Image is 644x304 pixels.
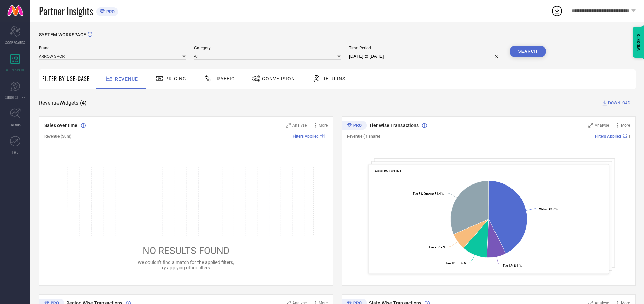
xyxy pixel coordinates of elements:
span: Category [194,46,341,50]
span: SYSTEM WORKSPACE [39,32,86,37]
span: DOWNLOAD [608,100,630,106]
span: Revenue (Sum) [44,134,71,139]
span: Revenue (% share) [347,134,380,139]
span: Traffic [214,76,235,81]
svg: Zoom [588,123,593,128]
span: Pricing [165,76,186,81]
span: More [319,123,328,128]
span: Time Period [349,46,501,50]
span: Filter By Use-Case [42,74,90,83]
span: Revenue Widgets ( 4 ) [39,100,87,106]
tspan: Tier 3 & Others [412,192,433,196]
text: : 10.6 % [445,261,466,265]
tspan: Tier 1B [445,261,455,265]
span: WORKSPACE [6,67,25,72]
span: Filters Applied [595,134,621,139]
div: Premium [342,121,367,131]
span: SUGGESTIONS [5,95,26,100]
span: Analyse [595,123,609,128]
span: | [629,134,630,139]
span: FWD [12,150,19,155]
span: Partner Insights [39,4,93,18]
span: Analyse [292,123,307,128]
span: TRENDS [9,122,21,127]
button: Search [510,46,546,57]
text: : 42.7 % [538,207,557,211]
span: Filters Applied [293,134,319,139]
span: Sales over time [44,123,77,128]
span: ARROW SPORT [374,169,402,173]
span: Brand [39,46,186,50]
span: Tier Wise Transactions [369,123,419,128]
tspan: Tier 1A [502,264,512,268]
text: : 31.4 % [412,192,443,196]
text: : 8.1 % [502,264,521,268]
span: PRO [105,9,115,14]
span: We couldn’t find a match for the applied filters, try applying other filters. [138,260,234,270]
span: Returns [322,76,345,81]
span: SCORECARDS [5,40,25,45]
tspan: Tier 2 [429,245,436,249]
span: | [327,134,328,139]
input: Select time period [349,52,501,60]
span: Conversion [262,76,295,81]
span: Revenue [115,76,138,82]
span: NO RESULTS FOUND [143,245,229,256]
svg: Zoom [286,123,291,128]
tspan: Metro [538,207,547,211]
span: More [621,123,630,128]
text: : 7.2 % [429,245,445,249]
div: Open download list [551,5,563,17]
